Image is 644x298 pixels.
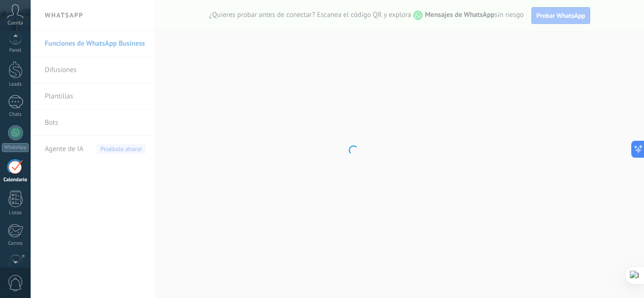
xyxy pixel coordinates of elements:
[2,112,29,118] div: Chats
[2,210,29,216] div: Listas
[2,241,29,247] div: Correo
[2,48,29,54] div: Panel
[2,143,29,152] div: WhatsApp
[8,20,23,26] span: Cuenta
[2,177,29,183] div: Calendario
[2,81,29,88] div: Leads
